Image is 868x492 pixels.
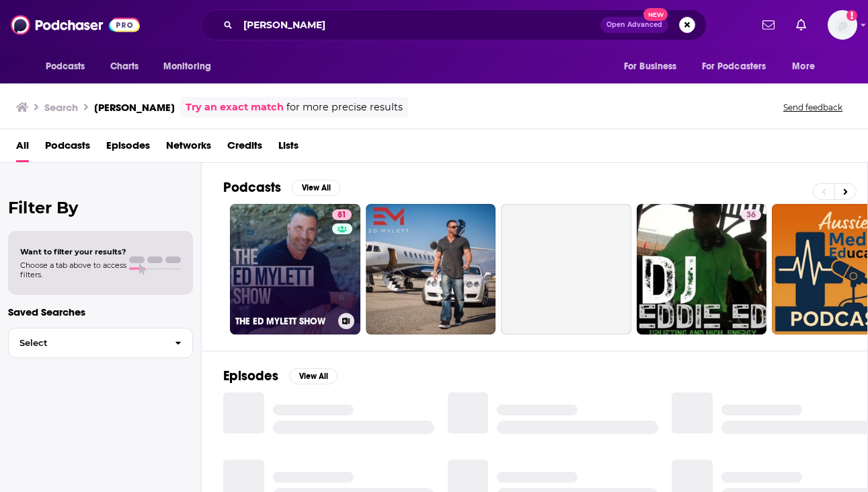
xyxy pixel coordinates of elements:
[163,57,211,76] span: Monitoring
[223,179,281,196] h2: Podcasts
[238,14,600,36] input: Search podcasts, credits, & more...
[828,10,857,40] button: Show profile menu
[8,328,193,358] button: Select
[779,102,846,113] button: Send feedback
[600,17,668,33] button: Open AdvancedNew
[846,10,857,21] svg: Add a profile image
[110,57,139,76] span: Charts
[235,316,333,327] h3: THE ED MYLETT SHOW
[166,135,211,162] a: Networks
[223,179,340,196] a: PodcastsView All
[278,135,299,162] a: Lists
[94,101,175,114] h3: [PERSON_NAME]
[9,339,164,347] span: Select
[102,54,147,79] a: Charts
[46,57,85,76] span: Podcasts
[637,204,767,335] a: 36
[624,57,677,76] span: For Business
[44,101,78,114] h3: Search
[828,10,857,40] img: User Profile
[45,135,90,162] a: Podcasts
[289,368,338,384] button: View All
[693,54,786,79] button: open menu
[16,135,29,162] a: All
[615,54,694,79] button: open menu
[757,13,780,36] a: Show notifications dropdown
[154,54,229,79] button: open menu
[741,209,761,220] a: 36
[828,10,857,40] span: Logged in as alignPR
[332,209,352,220] a: 81
[791,13,812,36] a: Show notifications dropdown
[201,9,707,40] div: Search podcasts, credits, & more...
[227,135,262,162] a: Credits
[606,22,662,28] span: Open Advanced
[36,54,103,79] button: open menu
[792,57,815,76] span: More
[338,209,346,222] span: 81
[11,12,140,38] img: Podchaser - Follow, Share and Rate Podcasts
[643,8,668,21] span: New
[8,198,193,217] h2: Filter By
[106,135,150,162] a: Episodes
[223,367,278,384] h2: Episodes
[702,57,766,76] span: For Podcasters
[783,54,832,79] button: open menu
[8,306,193,318] p: Saved Searches
[292,180,340,196] button: View All
[20,247,126,256] span: Want to filter your results?
[20,260,126,279] span: Choose a tab above to access filters.
[223,367,338,384] a: EpisodesView All
[746,209,756,222] span: 36
[286,100,403,115] span: for more precise results
[186,100,284,115] a: Try an exact match
[230,204,360,335] a: 81THE ED MYLETT SHOW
